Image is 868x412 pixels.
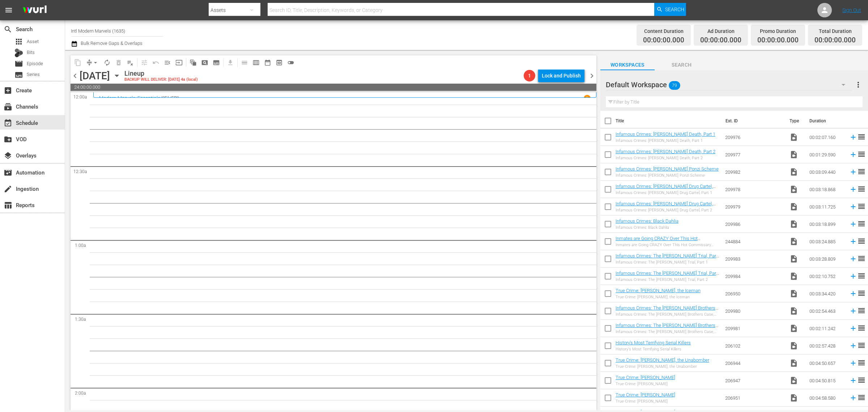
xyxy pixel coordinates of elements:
[616,149,715,154] a: Infamous Crimes: [PERSON_NAME] Death, Part 2
[807,302,846,320] td: 00:02:54.463
[722,268,787,285] td: 209984
[807,285,846,302] td: 00:03:34.420
[849,359,857,367] svg: Add to Schedule
[160,96,162,101] p: /
[124,77,198,82] div: BACKUP WILL DELIVER: [DATE] 4a (local)
[849,237,857,245] svg: Add to Schedule
[86,59,93,66] span: compress
[790,255,798,263] span: Video
[92,59,99,66] span: arrow_drop_down
[616,399,675,404] div: True Crime: [PERSON_NAME]
[722,337,787,354] td: 206102
[616,156,715,160] div: Infamous Crimes: [PERSON_NAME] Death, Part 2
[27,49,35,56] span: Bits
[616,312,719,317] div: Infamous Crimes: The [PERSON_NAME] Brothers Case, Part 1
[790,220,798,228] span: Video
[849,394,857,402] svg: Add to Schedule
[807,215,846,233] td: 00:03:18.899
[790,272,798,281] span: Video
[722,233,787,250] td: 244884
[721,111,785,131] th: Ext. ID
[616,184,716,194] a: Infamous Crimes: [PERSON_NAME] Drug Cartel, Part 1
[790,359,798,367] span: Video
[785,111,805,131] th: Type
[849,342,857,350] svg: Add to Schedule
[616,288,701,293] a: True Crime: [PERSON_NAME], the Iceman
[643,26,684,36] div: Content Duration
[27,71,40,78] span: Series
[722,181,787,198] td: 209978
[586,96,588,101] p: 1
[616,260,719,265] div: Infamous Crimes: The [PERSON_NAME] Trial, Part 1
[14,37,23,46] span: Asset
[700,36,741,45] span: 00:00:00.000
[213,59,220,66] span: subtitles_outlined
[4,86,12,95] span: Create
[273,57,285,68] span: View Backup
[790,341,798,350] span: Video
[790,150,798,159] span: Video
[616,382,675,386] div: True Crime: [PERSON_NAME]
[643,36,684,45] span: 00:00:00.000
[857,237,866,245] span: reorder
[849,133,857,141] svg: Add to Schedule
[616,225,678,230] div: Infamous Crimes: Black Dahlia
[14,59,23,68] span: Episode
[113,57,124,68] span: Select an event to delete
[722,389,787,407] td: 206951
[857,393,866,402] span: reorder
[857,185,866,193] span: reorder
[857,324,866,332] span: reorder
[700,26,741,36] div: Ad Duration
[722,146,787,163] td: 209977
[807,354,846,372] td: 00:04:50.657
[4,135,12,144] span: VOD
[669,78,680,93] span: 79
[807,233,846,250] td: 00:03:24.885
[71,84,596,91] span: 24:00:00.000
[4,102,12,111] span: Channels
[807,129,846,146] td: 00:02:07.160
[807,198,846,215] td: 00:03:11.725
[124,70,198,77] div: Lineup
[790,289,798,298] span: Video
[790,307,798,315] span: Video
[857,219,866,228] span: reorder
[722,320,787,337] td: 209981
[790,168,798,176] span: Video
[807,389,846,407] td: 00:04:58.580
[606,75,852,95] div: Default Workspace
[722,215,787,233] td: 209986
[857,341,866,350] span: reorder
[722,372,787,389] td: 206947
[807,337,846,354] td: 00:02:57.428
[849,168,857,176] svg: Add to Schedule
[814,36,856,45] span: 00:00:00.000
[14,49,23,57] div: Bits
[857,150,866,159] span: reorder
[4,168,12,177] span: movie_filter
[27,60,43,67] span: Episode
[857,289,866,298] span: reorder
[854,76,863,93] button: more_vert
[616,166,719,172] a: Infamous Crimes: [PERSON_NAME] Ponzi Scheme
[80,70,110,82] div: [DATE]
[103,59,111,66] span: autorenew_outlined
[805,111,848,131] th: Duration
[616,305,718,316] a: Infamous Crimes: The [PERSON_NAME] Brothers Case, Part 1
[722,163,787,181] td: 209982
[84,57,101,68] span: Remove Gaps & Overlaps
[722,198,787,215] td: 209979
[857,254,866,263] span: reorder
[71,71,80,80] span: chevron_left
[201,59,208,66] span: pageview_outlined
[236,55,250,70] span: Day Calendar View
[4,185,12,193] span: Ingestion
[790,324,798,333] span: Video
[849,203,857,211] svg: Add to Schedule
[790,202,798,211] span: Video
[849,377,857,384] svg: Add to Schedule
[616,270,719,281] a: Infamous Crimes: The [PERSON_NAME] Trial, Part 2
[790,133,798,142] span: Video
[814,26,856,36] div: Total Duration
